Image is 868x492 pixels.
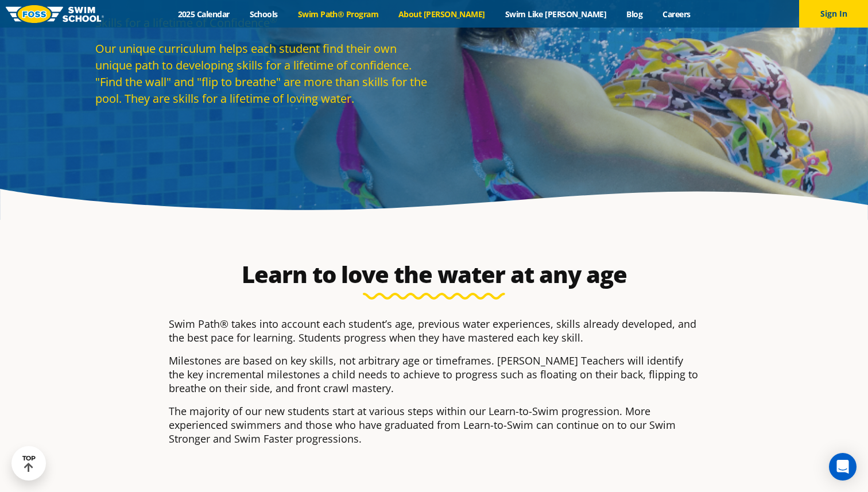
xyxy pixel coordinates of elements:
h2: Learn to love the water at any age [163,261,705,288]
div: Open Intercom Messenger [829,453,857,481]
p: The majority of our new students start at various steps within our Learn-to-Swim progression. Mor... [169,404,699,445]
a: Careers [653,9,700,20]
a: About [PERSON_NAME] [389,9,495,20]
p: Swim Path® takes into account each student’s age, previous water experiences, skills already deve... [169,317,699,344]
p: Our unique curriculum helps each student find their own unique path to developing skills for a li... [95,40,428,107]
p: Milestones are based on key skills, not arbitrary age or timeframes. [PERSON_NAME] Teachers will ... [169,354,699,395]
a: Schools [239,9,288,20]
a: Swim Path® Program [288,9,388,20]
a: Blog [617,9,653,20]
div: TOP [22,455,36,472]
a: Swim Like [PERSON_NAME] [495,9,617,20]
a: 2025 Calendar [168,9,239,20]
img: FOSS Swim School Logo [6,5,104,23]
